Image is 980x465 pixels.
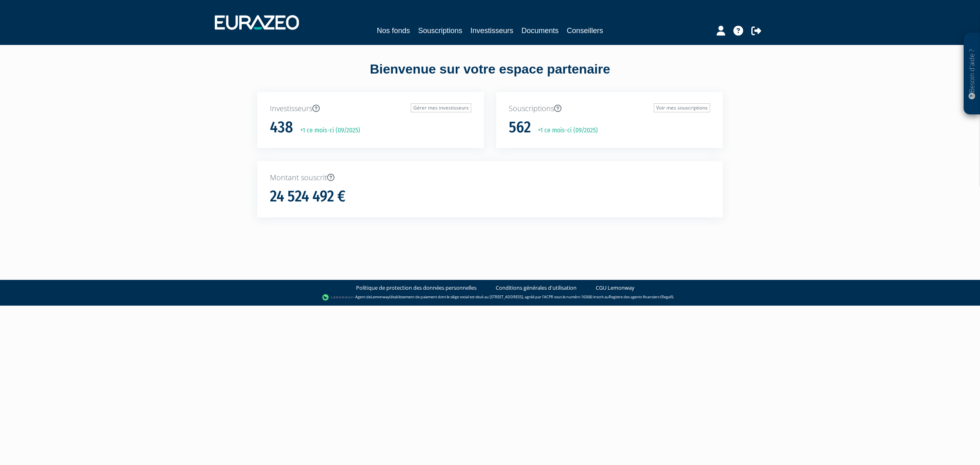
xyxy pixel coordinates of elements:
[470,25,513,36] a: Investisseurs
[377,25,410,36] a: Nos fonds
[270,188,345,205] h1: 24 524 492 €
[215,15,299,30] img: 1732889491-logotype_eurazeo_blanc_rvb.png
[967,37,977,111] p: Besoin d'aide ?
[322,293,354,302] img: logo-lemonway.png
[509,119,531,136] h1: 562
[521,25,559,36] a: Documents
[371,294,390,300] a: Lemonway
[356,284,477,292] a: Politique de protection des données personnelles
[567,25,603,36] a: Conseillers
[596,284,635,292] a: CGU Lemonway
[418,25,462,36] a: Souscriptions
[294,126,360,135] p: +1 ce mois-ci (09/2025)
[251,60,729,92] div: Bienvenue sur votre espace partenaire
[654,103,710,112] a: Voir mes souscriptions
[8,293,972,302] div: - Agent de (établissement de paiement dont le siège social est situé au [STREET_ADDRESS], agréé p...
[270,103,471,114] p: Investisseurs
[609,294,673,300] a: Registre des agents financiers (Regafi)
[532,126,598,135] p: +1 ce mois-ci (09/2025)
[496,284,577,292] a: Conditions générales d'utilisation
[270,172,710,183] p: Montant souscrit
[411,103,471,112] a: Gérer mes investisseurs
[509,103,710,114] p: Souscriptions
[270,119,293,136] h1: 438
